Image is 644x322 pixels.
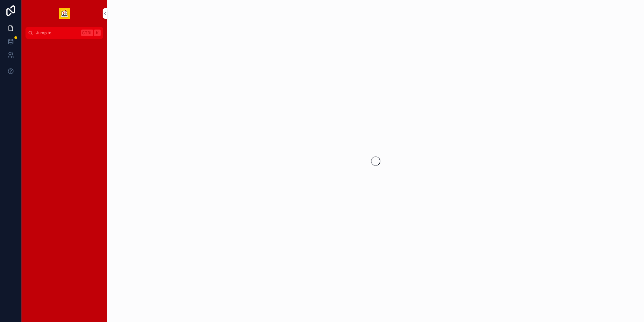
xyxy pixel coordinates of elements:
span: Jump to... [36,30,78,36]
img: App logo [59,8,70,19]
span: Ctrl [81,30,93,36]
button: Jump to...CtrlK [25,27,103,39]
span: K [95,30,100,36]
div: scrollable content [21,39,107,51]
